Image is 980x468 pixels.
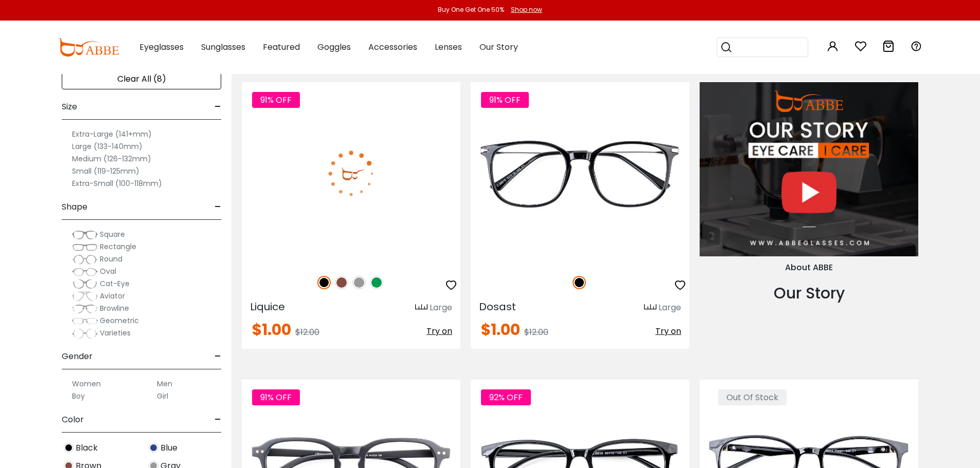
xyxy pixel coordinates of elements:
img: Oval.png [72,267,98,277]
img: Green [370,276,383,289]
span: $1.00 [252,319,291,341]
span: Size [62,95,77,119]
img: Blue [149,443,158,453]
span: Browline [100,303,129,313]
div: Buy One Get One 50% [438,5,504,14]
span: Out Of Stock [718,389,787,405]
span: $12.00 [524,326,548,338]
div: Large [430,302,452,314]
label: Boy [72,390,85,402]
span: Goggles [317,41,351,53]
span: Try on [655,325,681,337]
span: Geometric [100,315,139,326]
span: Varieties [100,328,131,338]
button: Try on [655,322,681,341]
span: Try on [426,325,452,337]
span: Gender [62,344,93,369]
img: Rectangle.png [72,242,98,252]
span: Square [100,229,125,239]
img: Black [64,443,74,453]
img: size ruler [644,304,656,311]
label: Women [72,378,101,390]
span: - [215,407,221,432]
label: Men [157,378,172,390]
img: Black Dosast - Plastic ,Universal Bridge Fit [471,82,689,264]
span: Oval [100,266,116,276]
label: Extra-Large (141+mm) [72,128,152,140]
span: Shape [62,195,87,219]
span: Accessories [368,41,417,53]
img: Cat-Eye.png [72,279,98,289]
div: Shop now [511,5,542,14]
span: Liquice [250,299,285,314]
label: Extra-Small (100-118mm) [72,177,162,190]
span: Eyeglasses [139,41,184,53]
img: Geometric.png [72,316,98,326]
span: Our Story [479,41,518,53]
span: Lenses [435,41,462,53]
span: 91% OFF [252,389,300,405]
div: Our Story [700,282,918,305]
span: Color [62,407,84,432]
img: Round.png [72,254,98,265]
span: Rectangle [100,241,136,252]
img: Square.png [72,230,98,240]
img: Varieties.png [72,328,98,339]
img: Gray [352,276,366,289]
span: Black [76,442,98,454]
span: Blue [161,442,177,454]
span: - [215,344,221,369]
span: - [215,95,221,119]
label: Small (119-125mm) [72,165,139,177]
label: Medium (126-132mm) [72,153,151,165]
a: Shop now [506,5,542,14]
img: Black [573,276,586,289]
img: abbeglasses.com [58,38,119,57]
span: Cat-Eye [100,278,130,289]
label: Large (133-140mm) [72,140,142,153]
img: Brown [335,276,348,289]
span: $1.00 [481,319,520,341]
span: 91% OFF [481,92,529,108]
img: Black [317,276,331,289]
span: $12.00 [295,326,319,338]
span: Sunglasses [201,41,245,53]
label: Girl [157,390,168,402]
span: - [215,195,221,219]
img: Black Liquice - Plastic ,Universal Bridge Fit [242,82,460,264]
span: 91% OFF [252,92,300,108]
img: Browline.png [72,304,98,314]
span: Aviator [100,291,125,301]
span: Featured [263,41,300,53]
button: Try on [426,322,452,341]
span: Dosast [479,299,516,314]
span: Round [100,254,122,264]
img: Aviator.png [72,291,98,302]
img: size ruler [415,304,427,311]
div: Large [658,302,681,314]
div: Clear All (8) [62,69,221,89]
div: About ABBE [700,261,918,274]
img: About Us [700,82,918,256]
span: 92% OFF [481,389,531,405]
